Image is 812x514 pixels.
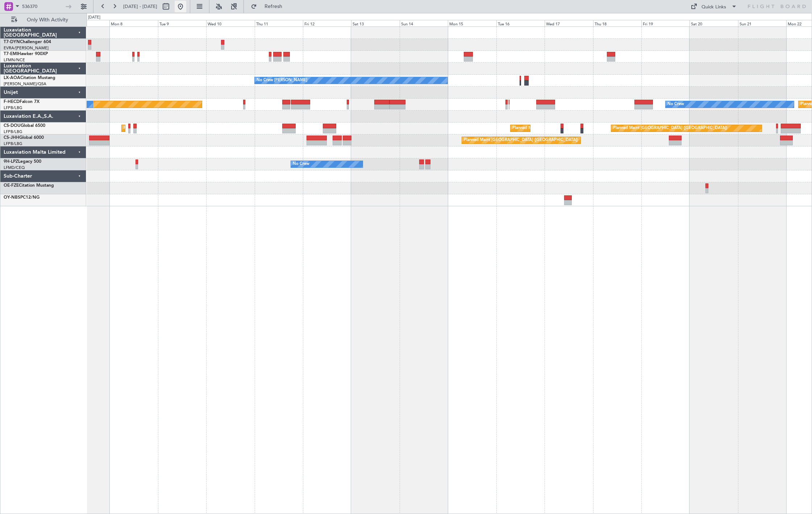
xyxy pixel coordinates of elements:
div: Tue 9 [158,20,206,26]
span: Only With Activity [19,17,76,22]
a: LFMN/NCE [4,57,25,63]
div: Planned Maint [GEOGRAPHIC_DATA] ([GEOGRAPHIC_DATA]) [613,123,727,134]
span: Refresh [258,4,289,9]
a: LFPB/LBG [4,141,22,146]
span: [DATE] - [DATE] [123,3,157,10]
a: EVRA/[PERSON_NAME] [4,45,49,51]
span: T7-DYN [4,40,20,44]
button: Only With Activity [8,14,79,26]
div: Tue 16 [496,20,545,26]
div: No Crew [PERSON_NAME] [257,75,307,86]
a: T7-DYNChallenger 604 [4,40,51,44]
div: Planned Maint [GEOGRAPHIC_DATA] ([GEOGRAPHIC_DATA]) [124,123,238,134]
div: Quick Links [702,4,726,11]
div: Mon 15 [448,20,496,26]
a: CS-JHHGlobal 6000 [4,136,44,140]
span: OE-FZE [4,183,19,188]
div: Wed 17 [545,20,593,26]
div: Thu 18 [593,20,641,26]
button: Refresh [247,1,291,12]
div: Thu 11 [255,20,303,26]
div: Sun 14 [400,20,448,26]
a: [PERSON_NAME]/QSA [4,81,46,87]
a: LFPB/LBG [4,105,22,111]
a: LFMD/CEQ [4,165,25,170]
div: [DATE] [88,14,100,21]
a: LFPB/LBG [4,129,22,134]
input: Trip Number [22,1,64,12]
div: Sat 20 [690,20,738,26]
a: F-HECDFalcon 7X [4,100,39,104]
div: Fri 19 [641,20,690,26]
span: OY-NBS [4,195,20,200]
div: No Crew [293,159,309,170]
div: Sat 13 [351,20,399,26]
div: Planned Maint [GEOGRAPHIC_DATA] ([GEOGRAPHIC_DATA]) [464,135,578,146]
a: CS-DOUGlobal 6500 [4,124,45,128]
span: F-HECD [4,100,20,104]
span: 9H-LPZ [4,159,18,164]
a: 9H-LPZLegacy 500 [4,159,41,164]
div: Fri 12 [303,20,351,26]
a: LX-AOACitation Mustang [4,76,55,80]
div: Mon 8 [109,20,158,26]
span: CS-DOU [4,124,21,128]
div: No Crew [667,99,684,110]
span: CS-JHH [4,136,19,140]
span: T7-EMI [4,52,18,56]
div: Sun 21 [738,20,786,26]
a: OE-FZECitation Mustang [4,183,54,188]
a: T7-EMIHawker 900XP [4,52,48,56]
a: OY-NBSPC12/NG [4,195,39,200]
span: LX-AOA [4,76,20,80]
div: Planned Maint [GEOGRAPHIC_DATA] ([GEOGRAPHIC_DATA]) [512,123,626,134]
button: Quick Links [687,1,741,12]
div: Wed 10 [206,20,254,26]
